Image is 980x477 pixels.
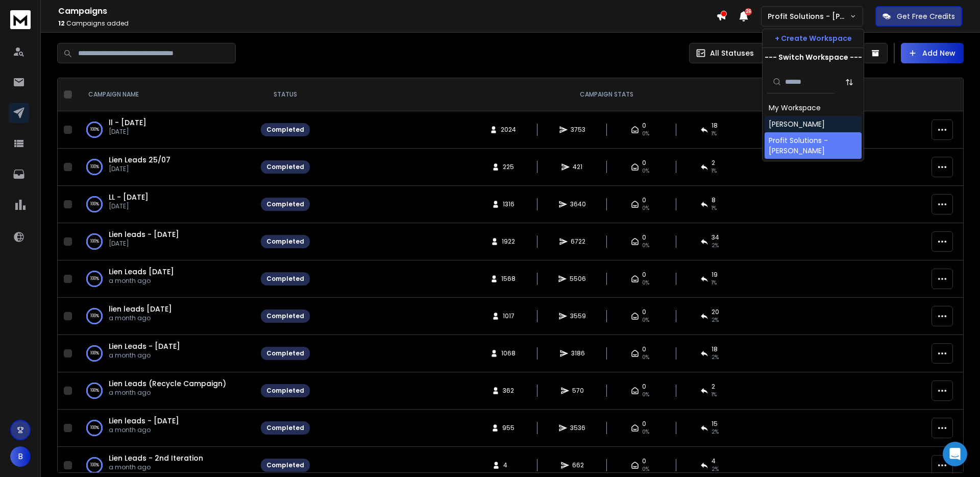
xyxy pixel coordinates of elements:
[109,155,170,165] a: Lien Leads 25/07
[712,457,716,465] span: 4
[10,446,31,467] button: B
[712,233,719,242] span: 34
[642,159,646,167] span: 0
[642,204,649,212] span: 0%
[570,200,586,208] span: 3640
[897,11,955,21] p: Get Free Credits
[76,149,255,186] td: 100%Lien Leads 25/07[DATE]
[712,345,718,353] span: 18
[266,312,304,320] div: Completed
[570,424,585,432] span: 3536
[109,453,203,463] a: Lien Leads - 2nd Iteration
[642,308,646,316] span: 0
[501,275,516,283] span: 1568
[90,199,99,209] p: 100 %
[642,167,649,175] span: 0%
[570,275,586,283] span: 5506
[266,275,304,283] div: Completed
[90,162,99,172] p: 100 %
[76,298,255,335] td: 100%lien leads [DATE]a month ago
[316,78,897,111] th: CAMPAIGN STATS
[712,271,718,279] span: 19
[76,111,255,149] td: 100%ll - [DATE][DATE]
[76,372,255,410] td: 100%Lien Leads (Recycle Campaign)a month ago
[503,200,514,208] span: 1316
[571,126,585,134] span: 3753
[109,314,172,322] p: a month ago
[76,78,255,111] th: CAMPAIGN NAME
[10,10,31,29] img: logo
[875,6,962,27] button: Get Free Credits
[571,237,585,246] span: 6722
[503,461,513,469] span: 4
[76,186,255,223] td: 100%LL - [DATE][DATE]
[642,242,649,250] span: 0%
[109,267,174,277] span: Lien Leads [DATE]
[712,391,717,399] span: 1 %
[109,229,179,240] a: Lien leads - [DATE]
[712,383,715,391] span: 2
[109,165,170,173] p: [DATE]
[90,423,99,433] p: 100 %
[58,5,716,17] h1: Campaigns
[642,130,649,138] span: 0%
[642,465,649,473] span: 0%
[90,460,99,470] p: 100 %
[109,117,146,128] a: ll - [DATE]
[109,202,149,210] p: [DATE]
[109,351,180,360] p: a month ago
[266,461,304,469] div: Completed
[839,72,860,92] button: Sort by Sort A-Z
[642,345,646,353] span: 0
[109,304,172,314] a: lien leads [DATE]
[712,196,716,204] span: 8
[255,78,316,111] th: STATUS
[76,260,255,298] td: 100%Lien Leads [DATE]a month ago
[109,192,149,202] span: LL - [DATE]
[712,159,715,167] span: 2
[502,237,515,246] span: 1922
[58,19,65,28] span: 12
[642,391,649,399] span: 0%
[266,126,304,134] div: Completed
[642,353,649,362] span: 0%
[642,457,646,465] span: 0
[58,19,716,28] p: Campaigns added
[642,279,649,287] span: 0%
[266,163,304,171] div: Completed
[109,277,174,285] p: a month ago
[503,163,514,171] span: 225
[266,237,304,246] div: Completed
[712,130,717,138] span: 1 %
[572,387,584,395] span: 570
[775,33,852,43] p: + Create Workspace
[90,274,99,284] p: 100 %
[642,383,646,391] span: 0
[768,11,850,21] p: Profit Solutions - [PERSON_NAME]
[712,242,719,250] span: 2 %
[712,428,719,436] span: 2 %
[712,465,719,473] span: 2 %
[109,378,226,389] a: Lien Leads (Recycle Campaign)
[90,311,99,321] p: 100 %
[712,279,717,287] span: 1 %
[763,29,864,47] button: + Create Workspace
[642,233,646,242] span: 0
[769,135,857,156] div: Profit Solutions - [PERSON_NAME]
[503,387,514,395] span: 362
[76,410,255,447] td: 100%Lien leads - [DATE]a month ago
[109,463,203,471] p: a month ago
[109,341,180,351] a: Lien Leads - [DATE]
[109,389,226,397] p: a month ago
[745,8,752,15] span: 26
[570,312,586,320] span: 3559
[943,442,967,466] div: Open Intercom Messenger
[503,312,514,320] span: 1017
